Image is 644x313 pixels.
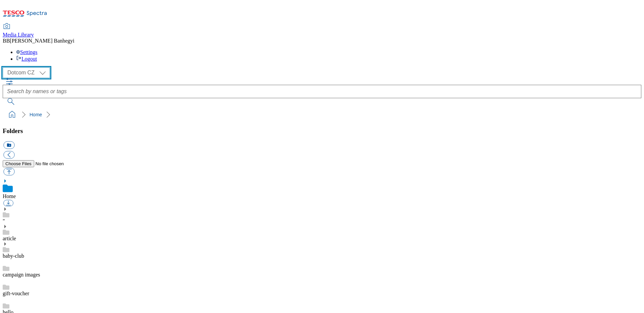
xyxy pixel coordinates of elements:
[3,108,641,121] nav: breadcrumb
[16,56,37,62] a: Logout
[10,38,74,44] span: [PERSON_NAME] Banhegyi
[3,24,34,38] a: Media Library
[3,291,29,296] a: gift-voucher
[3,272,40,277] a: campaign images
[16,49,38,55] a: Settings
[3,32,34,38] span: Media Library
[30,112,42,117] a: Home
[3,236,16,241] a: article
[3,218,5,224] a: "
[3,253,24,259] a: baby-club
[3,193,16,199] a: Home
[7,109,17,120] a: home
[3,85,641,98] input: Search by names or tags
[3,38,10,44] span: BB
[3,127,641,135] h3: Folders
